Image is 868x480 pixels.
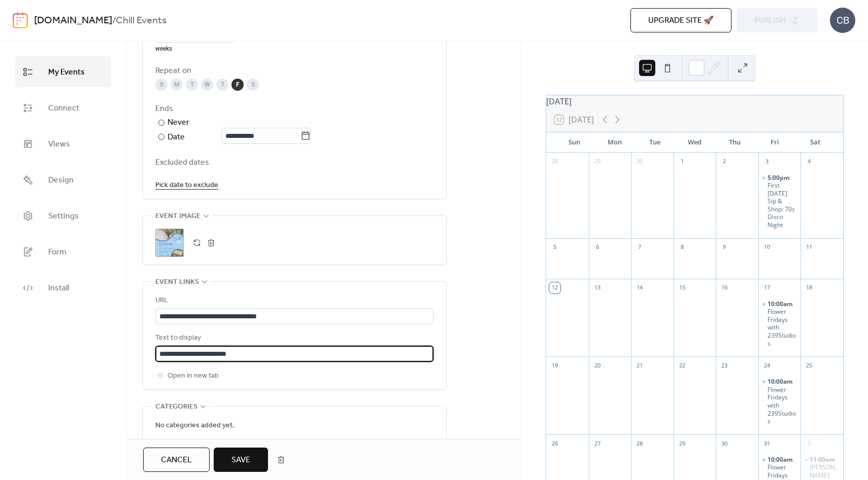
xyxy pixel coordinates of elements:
[116,11,166,30] b: Chill Events
[549,156,560,167] div: 28
[15,272,111,303] a: Install
[168,370,219,382] span: Open in new tab
[630,8,731,32] button: Upgrade site 🚀
[758,174,801,229] div: First Friday Sip & Shop: 70s Disco Night
[755,132,795,153] div: Fri
[677,242,688,253] div: 8
[634,360,645,371] div: 21
[15,236,111,267] a: Form
[155,294,431,307] div: URL
[767,181,797,229] div: First [DATE] Sip & Shop: 70s Disco Night
[15,92,111,123] a: Connect
[155,276,199,288] span: Event links
[634,242,645,253] div: 7
[171,79,183,91] div: M
[804,282,815,293] div: 18
[161,454,192,466] span: Cancel
[168,117,190,129] div: Never
[155,179,218,192] span: Pick date to exclude
[761,438,773,449] div: 31
[592,438,603,449] div: 27
[719,242,730,253] div: 9
[155,210,201,223] span: Event image
[592,282,603,293] div: 13
[677,438,688,449] div: 29
[34,11,112,30] a: [DOMAIN_NAME]
[715,132,755,153] div: Thu
[155,401,197,413] span: Categories
[214,448,268,472] button: Save
[168,131,311,144] div: Date
[761,282,773,293] div: 17
[675,132,715,153] div: Wed
[677,282,688,293] div: 15
[15,128,111,159] a: Views
[804,360,815,371] div: 25
[648,15,714,27] span: Upgrade site 🚀
[767,300,794,308] span: 10:00am
[155,65,431,77] div: Repeat on
[48,136,70,152] span: Views
[15,56,111,87] a: My Events
[810,456,837,464] span: 11:00am
[594,132,635,153] div: Mon
[155,420,235,432] span: No categories added yet.
[201,79,213,91] div: W
[155,79,168,91] div: S
[231,454,250,466] span: Save
[48,64,85,80] span: My Events
[592,156,603,167] div: 29
[634,282,645,293] div: 14
[247,79,259,91] div: S
[795,132,835,153] div: Sat
[767,456,794,464] span: 10:00am
[719,360,730,371] div: 23
[554,132,594,153] div: Sun
[549,242,560,253] div: 5
[719,156,730,167] div: 2
[719,438,730,449] div: 30
[155,229,184,257] div: ;
[48,172,74,188] span: Design
[677,156,688,167] div: 1
[758,378,801,425] div: Flower Fridays with 239Studios
[155,45,235,53] div: weeks
[48,280,69,296] span: Install
[216,79,228,91] div: T
[549,438,560,449] div: 26
[758,300,801,348] div: Flower Fridays with 239Studios
[804,438,815,449] div: 1
[546,95,843,107] div: [DATE]
[112,11,116,30] b: /
[761,242,773,253] div: 10
[13,12,28,28] img: logo
[677,360,688,371] div: 22
[231,79,244,91] div: F
[48,100,79,116] span: Connect
[48,208,79,224] span: Settings
[15,164,111,195] a: Design
[767,308,797,347] div: Flower Fridays with 239Studios
[761,156,773,167] div: 3
[804,156,815,167] div: 4
[549,282,560,293] div: 12
[155,157,433,169] span: Excluded dates
[592,360,603,371] div: 20
[634,438,645,449] div: 28
[592,242,603,253] div: 6
[767,386,797,425] div: Flower Fridays with 239Studios
[830,8,855,33] div: CB
[635,132,675,153] div: Tue
[155,103,431,115] div: Ends
[15,200,111,231] a: Settings
[48,244,66,260] span: Form
[767,378,794,386] span: 10:00am
[761,360,773,371] div: 24
[634,156,645,167] div: 30
[719,282,730,293] div: 16
[549,360,560,371] div: 19
[143,448,210,472] button: Cancel
[186,79,198,91] div: T
[155,332,431,344] div: Text to display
